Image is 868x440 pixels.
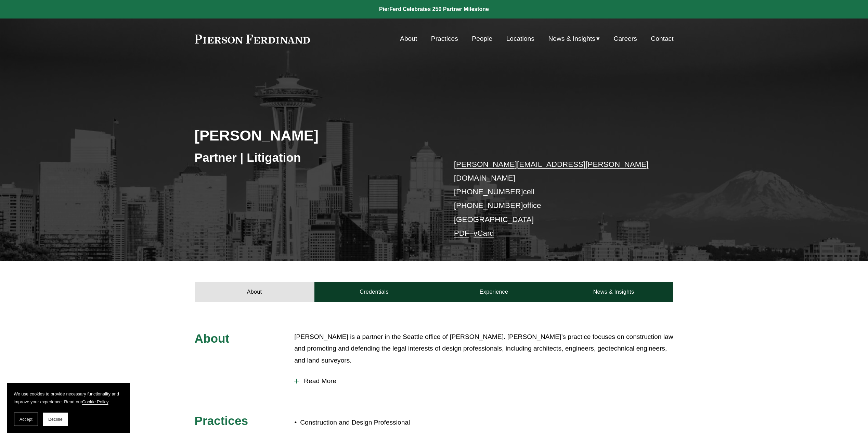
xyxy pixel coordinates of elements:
[82,399,108,404] a: Cookie Policy
[548,33,595,45] span: News & Insights
[434,282,554,302] a: Experience
[651,32,673,45] a: Contact
[294,372,673,390] button: Read More
[554,282,673,302] a: News & Insights
[7,383,130,433] section: Cookie banner
[474,229,494,237] a: vCard
[20,417,33,422] span: Accept
[400,32,417,45] a: About
[14,413,38,426] button: Accept
[195,332,230,345] span: About
[506,32,534,45] a: Locations
[48,417,63,422] span: Decline
[614,32,637,45] a: Careers
[300,417,434,429] p: Construction and Design Professional
[294,331,673,367] p: [PERSON_NAME] is a partner in the Seattle office of [PERSON_NAME]. [PERSON_NAME]’s practice focus...
[299,377,673,385] span: Read More
[43,413,68,426] button: Decline
[195,126,434,144] h2: [PERSON_NAME]
[548,32,600,45] a: folder dropdown
[195,282,314,302] a: About
[454,201,523,210] gu-sc-dial: Click to Connect 5642154988
[454,229,469,237] a: PDF
[454,158,653,241] p: cell office [GEOGRAPHIC_DATA] –
[195,414,248,427] span: Practices
[472,32,492,45] a: People
[454,187,523,196] gu-sc-dial: Click to Connect 8138509139
[14,390,123,406] p: We use cookies to provide necessary functionality and improve your experience. Read our .
[195,150,434,165] h3: Partner | Litigation
[431,32,458,45] a: Practices
[454,160,649,182] a: [PERSON_NAME][EMAIL_ADDRESS][PERSON_NAME][DOMAIN_NAME]
[314,282,434,302] a: Credentials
